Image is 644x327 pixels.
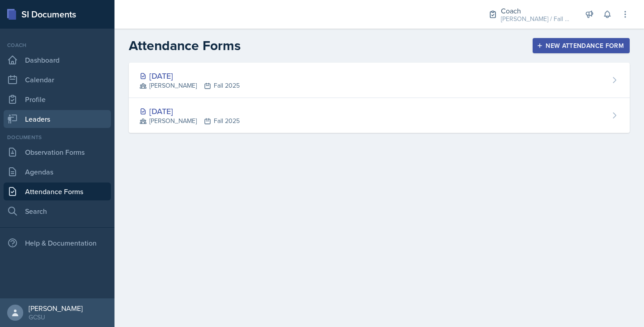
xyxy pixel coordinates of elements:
[4,234,111,252] div: Help & Documentation
[4,51,111,69] a: Dashboard
[501,14,572,24] div: [PERSON_NAME] / Fall 2025
[4,110,111,128] a: Leaders
[538,42,624,49] div: New Attendance Form
[129,98,630,133] a: [DATE] [PERSON_NAME]Fall 2025
[4,143,111,161] a: Observation Forms
[4,202,111,220] a: Search
[4,71,111,89] a: Calendar
[501,5,572,16] div: Coach
[4,183,111,200] a: Attendance Forms
[129,63,630,98] a: [DATE] [PERSON_NAME]Fall 2025
[4,133,111,141] div: Documents
[140,81,240,90] div: [PERSON_NAME] Fall 2025
[4,90,111,108] a: Profile
[140,70,240,82] div: [DATE]
[129,38,241,54] h2: Attendance Forms
[4,163,111,181] a: Agendas
[140,105,240,117] div: [DATE]
[533,38,630,53] button: New Attendance Form
[29,304,83,313] div: [PERSON_NAME]
[29,313,83,322] div: GCSU
[140,116,240,126] div: [PERSON_NAME] Fall 2025
[4,41,111,49] div: Coach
